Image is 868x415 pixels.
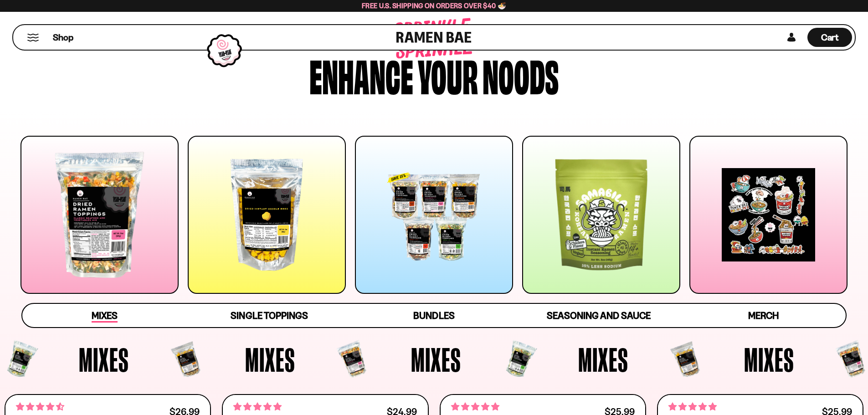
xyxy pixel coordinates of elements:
span: Mixes [79,343,129,376]
span: Merch [748,310,779,321]
span: 4.75 stars [451,401,499,413]
a: Bundles [352,304,516,327]
span: Mixes [744,343,794,376]
span: Free U.S. Shipping on Orders over $40 🍜 [362,1,506,10]
a: Seasoning and Sauce [516,304,681,327]
button: Mobile Menu Trigger [27,34,39,41]
span: Bundles [413,310,454,321]
a: Shop [53,28,73,47]
span: Cart [821,32,839,43]
span: Single Toppings [231,310,308,321]
span: 4.68 stars [16,401,64,413]
a: Mixes [22,304,187,327]
div: Enhance [309,53,413,96]
span: 4.76 stars [233,401,282,413]
span: Mixes [578,343,628,376]
span: Mixes [411,343,461,376]
div: your [418,53,478,96]
span: Mixes [92,310,118,323]
span: Mixes [245,343,295,376]
span: Shop [53,31,73,44]
a: Merch [681,304,846,327]
a: Single Toppings [187,304,351,327]
div: noods [483,53,559,96]
div: Cart [807,25,852,50]
span: Seasoning and Sauce [547,310,650,321]
span: 4.76 stars [668,401,717,413]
